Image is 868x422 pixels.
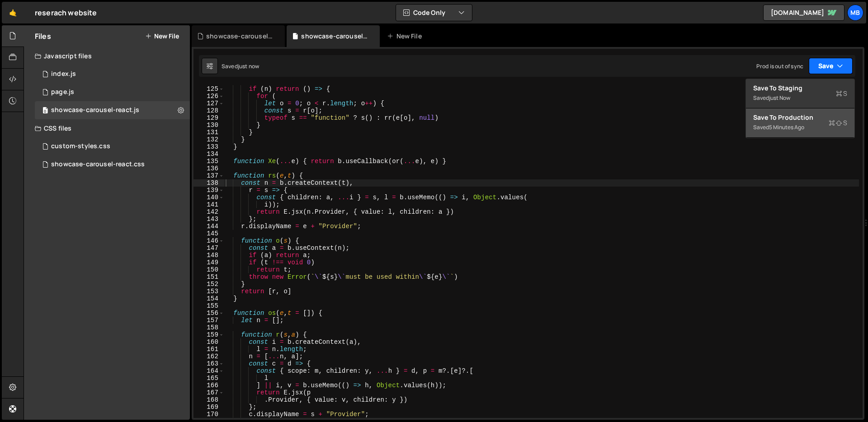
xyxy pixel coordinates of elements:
[301,32,369,41] div: showcase-carousel-react.js
[193,324,224,331] div: 158
[193,252,224,259] div: 148
[35,155,190,173] div: 10476/45224.css
[746,108,854,138] button: Save to ProductionS Saved5 minutes ago
[193,346,224,353] div: 161
[24,119,190,137] div: CSS files
[193,194,224,201] div: 140
[193,100,224,107] div: 127
[193,375,224,382] div: 165
[35,65,190,83] div: 10476/23765.js
[193,129,224,136] div: 131
[193,302,224,309] div: 155
[193,317,224,324] div: 157
[847,5,863,21] a: MB
[193,172,224,179] div: 137
[238,62,259,70] div: just now
[193,85,224,93] div: 125
[769,123,804,131] div: 5 minutes ago
[193,143,224,150] div: 133
[193,295,224,302] div: 154
[206,32,274,41] div: showcase-carousel-react.css
[35,101,190,119] div: 10476/45223.js
[35,137,190,155] div: 10476/38631.css
[193,107,224,114] div: 128
[753,84,847,93] div: Save to Staging
[193,367,224,375] div: 164
[193,266,224,273] div: 150
[35,31,51,41] h2: Files
[193,273,224,281] div: 151
[51,70,76,78] div: index.js
[756,62,803,70] div: Prod is out of sync
[193,360,224,367] div: 163
[829,118,847,127] span: S
[193,259,224,266] div: 149
[193,114,224,122] div: 129
[193,309,224,317] div: 156
[193,122,224,129] div: 130
[2,2,24,23] a: 🤙
[387,32,425,41] div: New File
[222,62,259,70] div: Saved
[193,136,224,143] div: 132
[193,201,224,208] div: 141
[753,93,847,103] div: Saved
[763,5,844,21] a: [DOMAIN_NAME]
[193,165,224,172] div: 136
[746,79,854,108] button: Save to StagingS Savedjust now
[51,160,145,169] div: showcase-carousel-react.css
[193,244,224,252] div: 147
[836,89,847,98] span: S
[145,33,179,40] button: New File
[51,106,139,114] div: showcase-carousel-react.js
[193,338,224,346] div: 160
[193,411,224,418] div: 170
[193,382,224,389] div: 166
[193,158,224,165] div: 135
[193,403,224,411] div: 169
[193,216,224,223] div: 143
[809,58,853,74] button: Save
[193,331,224,338] div: 159
[35,83,190,101] div: 10476/23772.js
[193,353,224,360] div: 162
[769,94,790,102] div: just now
[193,396,224,403] div: 168
[193,237,224,244] div: 146
[193,389,224,396] div: 167
[193,230,224,237] div: 145
[193,208,224,216] div: 142
[51,142,110,150] div: custom-styles.css
[193,93,224,100] div: 126
[193,187,224,194] div: 139
[24,47,190,65] div: Javascript files
[193,179,224,187] div: 138
[193,281,224,288] div: 152
[193,288,224,295] div: 153
[753,113,847,122] div: Save to Production
[753,122,847,133] div: Saved
[396,5,472,21] button: Code Only
[193,223,224,230] div: 144
[51,88,74,96] div: page.js
[42,108,48,115] span: 0
[35,7,97,18] div: reserach website
[193,150,224,158] div: 134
